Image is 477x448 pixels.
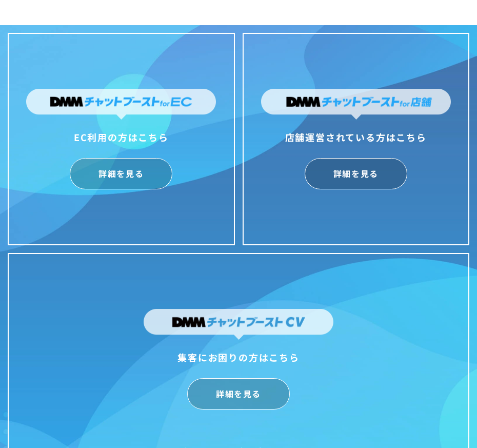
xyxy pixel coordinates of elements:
[144,349,333,365] div: 集客にお困りの方はこちら
[144,309,333,340] img: DMMチャットブーストCV
[26,129,216,145] div: EC利用の方はこちら
[187,378,290,410] a: 詳細を見る
[70,158,172,189] a: 詳細を見る
[261,129,451,145] div: 店舗運営されている方はこちら
[26,89,216,120] img: DMMチャットブーストforEC
[305,158,407,189] a: 詳細を見る
[261,89,451,120] img: DMMチャットブーストfor店舗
